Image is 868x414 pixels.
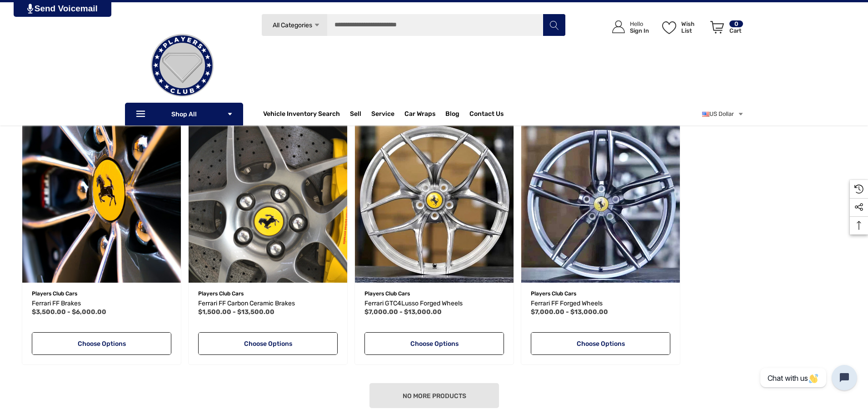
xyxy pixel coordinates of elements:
[135,109,149,120] svg: Icon Line
[658,11,706,43] a: Wish List Wish List
[198,308,274,316] span: $1,500.00 - $13,500.00
[27,4,33,14] img: PjwhLS0gR2VuZXJhdG9yOiBHcmF2aXQuaW8gLS0+PHN2ZyB4bWxucz0iaHR0cDovL3d3dy53My5vcmcvMjAwMC9zdmciIHhtb...
[32,299,81,307] span: Ferrari FF Brakes
[227,111,233,117] svg: Icon Arrow Down
[681,20,705,34] p: Wish List
[32,332,171,355] a: Choose Options
[189,124,347,283] a: Ferrari FF Carbon Ceramic Brakes,Price range from $1,500.00 to $13,500.00
[355,124,514,283] a: Ferrari GTC4Lusso Forged Wheels,Price range from $7,000.00 to $13,000.00
[404,105,445,123] a: Car Wraps
[531,298,670,309] a: Ferrari FF Forged Wheels,Price range from $7,000.00 to $13,000.00
[469,110,504,120] a: Contact Us
[531,288,670,299] p: Players Club Cars
[706,11,744,47] a: Cart with 0 items
[32,308,106,316] span: $3,500.00 - $6,000.00
[125,103,243,125] p: Shop All
[364,299,463,307] span: Ferrari GTC4Lusso Forged Wheels
[18,383,850,408] nav: pagination
[364,332,504,355] a: Choose Options
[32,298,171,309] a: Ferrari FF Brakes,Price range from $3,500.00 to $6,000.00
[630,20,649,27] p: Hello
[521,124,680,283] img: Ferrari FF Wheels
[612,20,625,33] svg: Icon User Account
[272,21,312,29] span: All Categories
[729,27,743,34] p: Cart
[350,105,371,123] a: Sell
[543,14,565,36] button: Search
[702,105,744,123] a: USD
[263,110,340,120] a: Vehicle Inventory Search
[364,298,504,309] a: Ferrari GTC4Lusso Forged Wheels,Price range from $7,000.00 to $13,000.00
[662,21,676,34] svg: Wish List
[854,203,863,212] svg: Social Media
[445,110,459,120] a: Blog
[198,332,338,355] a: Choose Options
[854,185,863,194] svg: Recently Viewed
[22,124,181,283] img: Ferrari FF Brakes
[364,288,504,299] p: Players Club Cars
[261,14,327,36] a: All Categories Icon Arrow Down Icon Arrow Up
[531,299,603,307] span: Ferrari FF Forged Wheels
[602,11,653,43] a: Sign in
[198,299,295,307] span: Ferrari FF Carbon Ceramic Brakes
[22,124,181,283] a: Ferrari FF Brakes,Price range from $3,500.00 to $6,000.00
[531,332,670,355] a: Choose Options
[404,110,435,120] span: Car Wraps
[364,308,442,316] span: $7,000.00 - $13,000.00
[198,298,338,309] a: Ferrari FF Carbon Ceramic Brakes,Price range from $1,500.00 to $13,500.00
[521,124,680,283] a: Ferrari FF Forged Wheels,Price range from $7,000.00 to $13,000.00
[371,110,394,120] a: Service
[729,20,743,27] p: 0
[850,221,868,230] svg: Top
[355,124,514,283] img: Ferrari GTC4Lusso wheels
[314,22,320,29] svg: Icon Arrow Down
[137,20,228,111] img: Players Club | Cars For Sale
[189,124,347,283] img: Ferrari FF Carbon Ceramic Brakes
[531,308,608,316] span: $7,000.00 - $13,000.00
[710,21,724,34] svg: Review Your Cart
[350,110,361,120] span: Sell
[630,27,649,34] p: Sign In
[198,288,338,299] p: Players Club Cars
[32,288,171,299] p: Players Club Cars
